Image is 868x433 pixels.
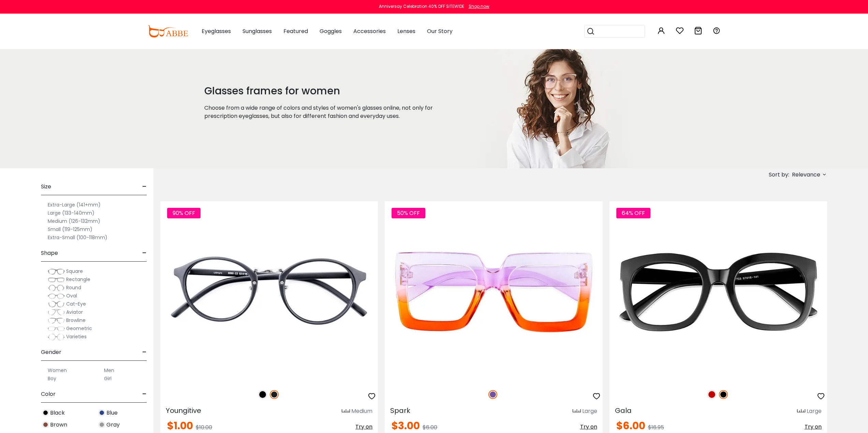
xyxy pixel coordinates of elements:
span: Goggles [320,27,342,35]
span: Sunglasses [242,27,272,35]
img: Purple [488,390,497,399]
a: Shop now [465,3,489,9]
span: $3.00 [392,418,420,433]
span: $1.00 [167,418,193,433]
label: Boy [48,374,56,383]
span: Aviator [66,309,83,315]
img: Matte Black [270,390,279,399]
span: Try on [580,423,597,431]
img: size ruler [797,409,805,414]
span: 90% OFF [167,208,201,218]
span: Gray [106,421,120,429]
img: Square.png [48,268,65,275]
img: Geometric.png [48,325,65,332]
span: Square [66,268,83,275]
span: Sort by: [769,171,789,179]
span: Brown [50,421,67,429]
img: Blue [99,409,105,416]
div: Large [807,407,822,415]
span: - [142,344,147,360]
span: Black [50,409,65,417]
img: Purple Spark - Plastic ,Universal Bridge Fit [385,201,602,383]
button: Try on [580,421,597,433]
span: Our Story [427,27,453,35]
span: $6.00 [423,423,437,431]
button: Try on [805,421,822,433]
p: Choose from a wide range of colors and styles of women's glasses online, not only for prescriptio... [204,104,453,120]
img: Red [707,390,716,399]
span: Eyeglasses [202,27,231,35]
span: Youngitive [166,406,201,415]
span: Varieties [66,333,87,340]
img: Black [719,390,728,399]
span: Browline [66,317,86,324]
span: $6.00 [616,418,645,433]
img: Black Gala - Plastic ,Universal Bridge Fit [609,201,827,383]
span: - [142,179,147,195]
img: Aviator.png [48,309,65,316]
img: Black [258,390,267,399]
img: Oval.png [48,293,65,299]
label: Medium (126-132mm) [48,217,100,225]
img: Browline.png [48,317,65,324]
span: Try on [355,423,372,431]
img: Rectangle.png [48,276,65,283]
span: Color [41,386,56,402]
span: $16.95 [648,423,664,431]
img: size ruler [573,409,581,414]
label: Extra-Large (141+mm) [48,201,101,209]
div: Shop now [469,3,489,10]
div: Medium [351,407,372,415]
span: Relevance [792,169,820,181]
span: Size [41,179,51,195]
img: Matte-black Youngitive - Plastic ,Adjust Nose Pads [160,201,378,383]
label: Girl [104,374,112,383]
label: Small (119-125mm) [48,225,92,233]
span: $10.00 [196,423,212,431]
label: Extra-Small (100-118mm) [48,233,107,242]
label: Men [104,366,114,374]
img: glasses frames for women [469,49,643,168]
span: Lenses [397,27,415,35]
div: Anniversay Celebration 40% OFF SITEWIDE [379,3,464,10]
h1: Glasses frames for women [204,85,453,97]
img: size ruler [342,409,350,414]
img: Round.png [48,284,65,291]
span: Oval [66,292,77,299]
span: Spark [390,406,410,415]
img: Black [42,409,49,416]
img: Gray [99,421,105,428]
button: Try on [355,421,372,433]
span: Geometric [66,325,92,332]
span: Shape [41,245,58,261]
img: abbeglasses.com [148,25,188,37]
span: Round [66,284,81,291]
span: Try on [805,423,822,431]
span: Rectangle [66,276,90,283]
span: - [142,386,147,402]
span: Accessories [353,27,386,35]
img: Varieties.png [48,334,65,341]
div: Large [582,407,597,415]
span: 50% OFF [392,208,425,218]
span: Blue [106,409,118,417]
span: Gala [615,406,632,415]
span: Featured [283,27,308,35]
span: Gender [41,344,61,360]
label: Women [48,366,67,374]
span: Cat-Eye [66,300,86,307]
span: 64% OFF [616,208,650,218]
span: - [142,245,147,261]
label: Large (133-140mm) [48,209,94,217]
img: Cat-Eye.png [48,301,65,308]
img: Brown [42,421,49,428]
